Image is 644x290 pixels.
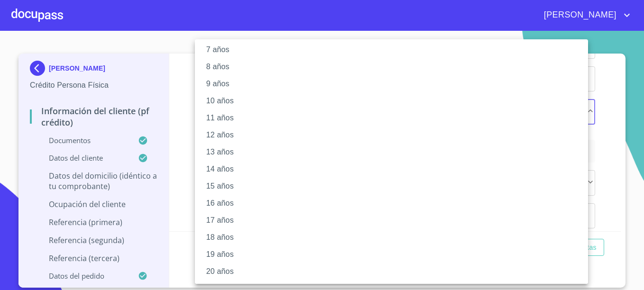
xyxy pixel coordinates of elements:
[195,75,595,92] li: 9 años
[195,263,595,280] li: 20 años
[195,161,595,178] li: 14 años
[195,58,595,75] li: 8 años
[195,41,595,58] li: 7 años
[195,109,595,127] li: 11 años
[195,92,595,109] li: 10 años
[195,212,595,229] li: 17 años
[195,127,595,144] li: 12 años
[195,144,595,161] li: 13 años
[195,229,595,246] li: 18 años
[195,246,595,263] li: 19 años
[195,178,595,195] li: 15 años
[195,195,595,212] li: 16 años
